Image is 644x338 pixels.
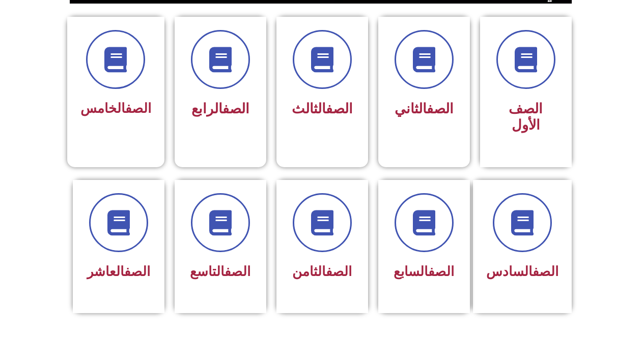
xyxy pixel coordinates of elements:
[509,101,543,133] span: الصف الأول
[427,101,454,117] a: الصف
[125,101,151,116] a: الصف
[80,101,151,116] span: الخامس
[124,264,150,279] a: الصف
[533,264,558,279] a: الصف
[326,264,352,279] a: الصف
[395,101,454,117] span: الثاني
[87,264,150,279] span: العاشر
[326,101,353,117] a: الصف
[292,264,352,279] span: الثامن
[190,264,250,279] span: التاسع
[225,264,250,279] a: الصف
[428,264,454,279] a: الصف
[394,264,454,279] span: السابع
[486,264,558,279] span: السادس
[222,101,249,117] a: الصف
[292,101,353,117] span: الثالث
[191,101,249,117] span: الرابع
